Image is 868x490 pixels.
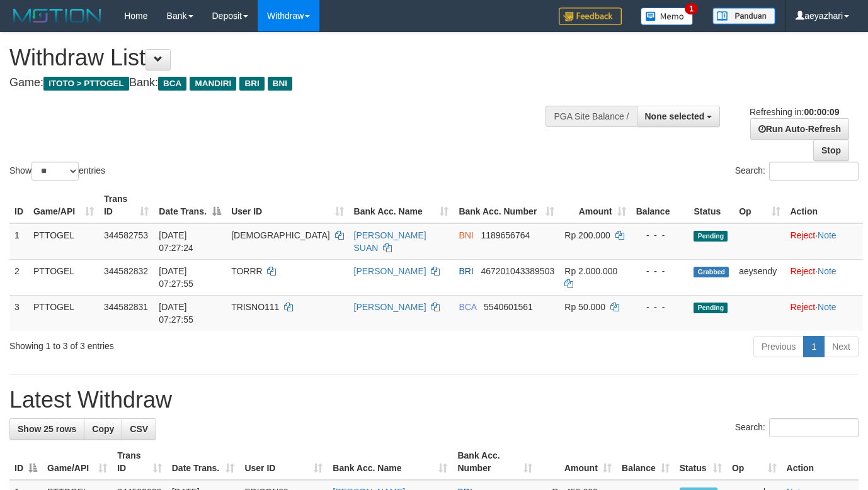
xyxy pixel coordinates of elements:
[122,418,156,440] a: CSV
[791,266,816,276] a: Reject
[354,302,426,312] a: [PERSON_NAME]
[354,266,426,276] a: [PERSON_NAME]
[750,107,839,117] span: Refreshing in:
[104,302,148,312] span: 344582831
[9,444,42,480] th: ID: activate to sort column descending
[239,77,264,91] span: BRI
[231,302,279,312] span: TRISNO111
[354,230,426,253] a: [PERSON_NAME] SUAN
[9,223,28,260] td: 1
[99,187,154,223] th: Trans ID: activate to sort column ascending
[750,118,849,140] a: Run Auto-Refresh
[636,265,684,277] div: - - -
[791,230,816,240] a: Reject
[349,187,454,223] th: Bank Acc. Name: activate to sort column ascending
[158,77,186,91] span: BCA
[641,8,694,25] img: Button%20Memo.svg
[84,418,122,440] a: Copy
[459,266,473,276] span: BRI
[328,444,452,480] th: Bank Acc. Name: activate to sort column ascending
[9,335,352,352] div: Showing 1 to 3 of 3 entries
[459,230,473,240] span: BNI
[818,230,837,240] a: Note
[159,230,193,253] span: [DATE] 07:27:24
[727,444,782,480] th: Op: activate to sort column ascending
[459,302,476,312] span: BCA
[685,3,698,14] span: 1
[645,111,705,121] span: None selected
[824,336,859,357] a: Next
[791,302,816,312] a: Reject
[785,295,864,331] td: ·
[636,229,684,242] div: - - -
[43,77,129,91] span: ITOTO > PTTOGEL
[159,302,193,325] span: [DATE] 07:27:55
[481,230,530,240] span: Copy 1189656764 to clipboard
[9,187,28,223] th: ID
[637,106,721,127] button: None selected
[28,295,99,331] td: PTTOGEL
[268,77,292,91] span: BNI
[734,259,785,295] td: aeysendy
[28,259,99,295] td: PTTOGEL
[564,266,617,276] span: Rp 2.000.000
[734,187,785,223] th: Op: activate to sort column ascending
[769,418,859,437] input: Search:
[694,231,728,242] span: Pending
[167,444,240,480] th: Date Trans.: activate to sort column ascending
[454,187,559,223] th: Bank Acc. Number: activate to sort column ascending
[753,336,804,357] a: Previous
[694,303,728,313] span: Pending
[785,223,864,260] td: ·
[769,162,859,181] input: Search:
[636,301,684,313] div: - - -
[159,266,193,289] span: [DATE] 07:27:55
[484,302,533,312] span: Copy 5540601561 to clipboard
[804,107,839,117] strong: 00:00:09
[785,259,864,295] td: ·
[28,187,99,223] th: Game/API: activate to sort column ascending
[735,162,859,181] label: Search:
[785,187,864,223] th: Action
[712,8,775,25] img: panduan.png
[559,187,631,223] th: Amount: activate to sort column ascending
[564,302,605,312] span: Rp 50.000
[694,267,729,277] span: Grabbed
[9,45,566,70] h1: Withdraw List
[42,444,112,480] th: Game/API: activate to sort column ascending
[231,266,263,276] span: TORRR
[18,424,76,434] span: Show 25 rows
[104,266,148,276] span: 344582832
[9,418,84,440] a: Show 25 rows
[735,418,859,437] label: Search:
[190,77,236,91] span: MANDIRI
[31,162,79,181] select: Showentries
[239,444,328,480] th: User ID: activate to sort column ascending
[130,424,148,434] span: CSV
[112,444,167,480] th: Trans ID: activate to sort column ascending
[559,8,622,25] img: Feedback.jpg
[818,266,837,276] a: Note
[9,77,566,89] h4: Game: Bank:
[818,302,837,312] a: Note
[9,295,28,331] td: 3
[9,387,859,413] h1: Latest Withdraw
[631,187,689,223] th: Balance
[675,444,727,480] th: Status: activate to sort column ascending
[452,444,537,480] th: Bank Acc. Number: activate to sort column ascending
[617,444,675,480] th: Balance: activate to sort column ascending
[803,336,825,357] a: 1
[688,187,734,223] th: Status
[226,187,348,223] th: User ID: activate to sort column ascending
[231,230,330,240] span: [DEMOGRAPHIC_DATA]
[481,266,554,276] span: Copy 467201043389503 to clipboard
[104,230,148,240] span: 344582753
[92,424,114,434] span: Copy
[9,6,105,25] img: MOTION_logo.png
[782,444,859,480] th: Action
[9,259,28,295] td: 2
[545,106,636,127] div: PGA Site Balance /
[537,444,617,480] th: Amount: activate to sort column ascending
[9,162,105,181] label: Show entries
[28,223,99,260] td: PTTOGEL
